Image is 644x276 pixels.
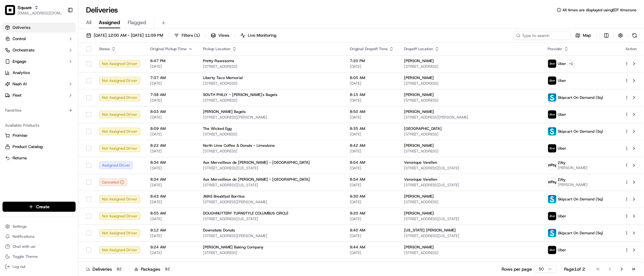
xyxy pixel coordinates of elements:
[404,132,538,137] span: [STREET_ADDRESS]
[203,126,232,131] span: The Wicked Egg
[203,149,340,154] span: [STREET_ADDRESS]
[203,166,340,171] span: [STREET_ADDRESS][US_STATE]
[18,4,32,11] span: Square
[13,224,27,229] span: Settings
[94,33,163,38] span: [DATE] 12:00 AM - [DATE] 11:59 PM
[203,211,288,216] span: DOUGHNUTTERY TURNSTYLE COLUMBUS CIRCLE
[13,59,26,64] span: Engage
[350,98,394,103] span: [DATE]
[203,216,340,221] span: [STREET_ADDRESS][US_STATE]
[203,64,340,69] span: [STREET_ADDRESS]
[548,195,556,203] img: profile_skipcart_partner.png
[203,177,310,182] span: Aux Merveilleux de [PERSON_NAME] - [GEOGRAPHIC_DATA]
[3,90,76,100] button: Fleet
[3,3,65,18] button: SquareSquare[EMAIL_ADDRESS][DOMAIN_NAME]
[13,47,35,53] span: Orchestrate
[3,79,76,89] button: Nash AI
[5,5,15,15] img: Square
[558,112,566,117] span: Uber
[86,5,118,15] h1: Deliveries
[350,250,394,255] span: [DATE]
[558,160,566,165] span: Zifty
[350,109,394,114] span: 8:50 AM
[150,183,193,188] span: [DATE]
[182,33,200,38] span: Filters
[99,178,127,186] div: Canceled
[404,211,434,216] span: [PERSON_NAME]
[514,31,570,40] input: Type to search
[3,262,76,271] button: Log out
[150,81,193,86] span: [DATE]
[83,31,166,40] button: [DATE] 12:00 AM - [DATE] 11:59 PM
[203,132,340,137] span: [STREET_ADDRESS]
[150,92,193,97] span: 7:38 AM
[350,233,394,238] span: [DATE]
[150,126,193,131] span: 8:09 AM
[13,36,26,42] span: Control
[13,264,25,269] span: Log out
[5,144,73,150] a: Product Catalog
[203,92,277,97] span: SOUTH PHILLY - [PERSON_NAME]'s Bagels
[203,81,340,86] span: [STREET_ADDRESS]
[350,262,394,267] span: 9:50 AM
[404,58,434,63] span: [PERSON_NAME]
[237,31,279,40] button: Live Monitoring
[572,31,594,40] button: Map
[208,31,232,40] button: Views
[404,199,538,204] span: [STREET_ADDRESS]
[13,144,43,150] span: Product Catalog
[558,95,603,100] span: Skipcart On Demand (Sq)
[203,262,250,267] span: [PERSON_NAME]’s Sweets
[404,143,434,148] span: [PERSON_NAME]
[203,46,231,51] span: Pickup Location
[567,60,575,67] button: +1
[350,177,394,182] span: 8:54 AM
[203,228,235,233] span: Downstate Donuts
[350,132,394,137] span: [DATE]
[203,98,340,103] span: [STREET_ADDRESS]
[404,166,538,171] span: [STREET_ADDRESS][US_STATE]
[150,245,193,250] span: 9:24 AM
[350,216,394,221] span: [DATE]
[150,75,193,80] span: 7:37 AM
[558,247,566,252] span: Uber
[150,149,193,154] span: [DATE]
[3,242,76,251] button: Chat with us!
[548,46,562,51] span: Provider
[350,149,394,154] span: [DATE]
[203,233,340,238] span: [STREET_ADDRESS][PERSON_NAME]
[558,61,566,66] span: Uber
[36,204,50,210] span: Create
[625,46,638,51] div: Action
[3,105,76,115] div: Favorites
[99,46,110,51] span: Status
[150,199,193,204] span: [DATE]
[558,182,588,187] span: [PERSON_NAME]
[218,33,229,38] span: Views
[18,11,62,16] button: [EMAIL_ADDRESS][DOMAIN_NAME]
[404,216,538,221] span: [STREET_ADDRESS][US_STATE]
[13,81,27,87] span: Nash AI
[502,266,532,272] p: Rows per page
[194,33,200,38] span: ( 1 )
[548,110,556,119] img: uber-new-logo.jpeg
[350,75,394,80] span: 8:05 AM
[564,266,585,272] div: Page 1 of 2
[150,194,193,199] span: 8:43 AM
[3,142,76,152] button: Product Catalog
[13,133,27,138] span: Promise
[350,194,394,199] span: 9:30 AM
[150,262,193,267] span: 9:27 AM
[150,132,193,137] span: [DATE]
[150,166,193,171] span: [DATE]
[203,109,246,114] span: [PERSON_NAME] Bagels
[3,68,76,78] a: Analytics
[150,115,193,120] span: [DATE]
[558,214,566,219] span: Uber
[404,177,437,182] span: Veronique Verellen
[350,143,394,148] span: 8:42 AM
[203,160,310,165] span: Aux Merveilleux de [PERSON_NAME] - [GEOGRAPHIC_DATA]
[163,266,172,272] div: 82
[203,115,340,120] span: [STREET_ADDRESS][PERSON_NAME]
[3,222,76,231] button: Settings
